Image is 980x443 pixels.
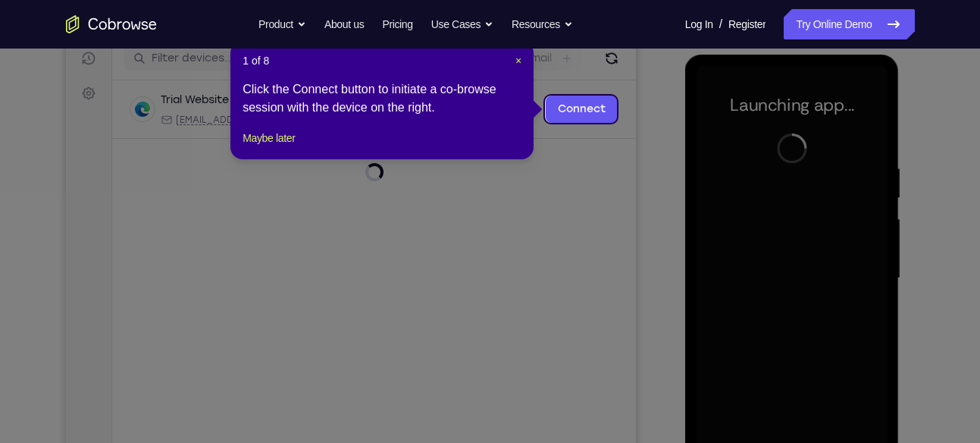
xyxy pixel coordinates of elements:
span: 1 of 8 [243,53,269,68]
div: Online [169,93,208,105]
a: Go to the home page [66,15,157,33]
div: App [282,113,375,125]
label: demo_id [301,50,349,65]
div: Open device details [46,80,570,138]
label: Email [459,50,486,65]
span: Cobrowse demo [297,113,375,125]
h1: Connect [58,9,141,33]
a: Register [728,9,766,39]
a: Connect [480,95,552,122]
button: Resources [512,9,573,39]
a: Sessions [9,44,36,71]
div: New devices found. [171,98,174,101]
button: Product [258,9,306,39]
button: Maybe later [243,129,295,147]
span: / [719,15,722,33]
a: Connect [9,9,36,36]
button: Refresh [534,46,558,70]
div: Trial Website [95,92,163,107]
span: web@example.com [110,113,273,125]
button: Close Tour [515,53,521,68]
a: About us [324,9,364,39]
span: +11 more [384,113,424,125]
a: Try Online Demo [784,9,914,39]
input: Filter devices... [86,50,277,65]
button: Use Cases [431,9,493,39]
a: Log In [685,9,713,39]
a: Pricing [382,9,412,39]
span: × [515,55,521,67]
div: Click the Connect button to initiate a co-browse session with the device on the right. [243,80,521,117]
a: Settings [9,79,36,106]
div: Email [95,113,273,125]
